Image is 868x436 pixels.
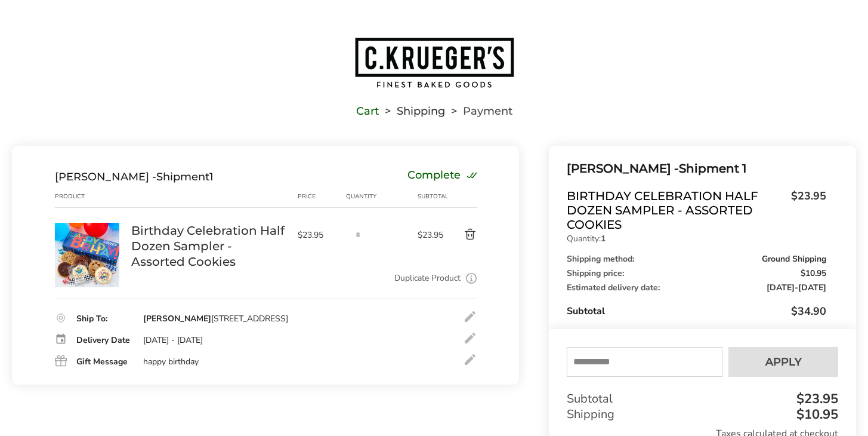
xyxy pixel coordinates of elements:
li: Shipping [379,107,445,115]
span: [PERSON_NAME] - [567,161,679,176]
div: Ship To: [76,315,131,323]
div: Subtotal [567,304,826,318]
div: Quantity [346,192,418,201]
a: Birthday Celebration Half Dozen Sampler - Assorted Cookies [131,223,286,269]
span: $23.95 [418,229,444,241]
a: Birthday Celebration Half Dozen Sampler - Assorted Cookies [55,222,119,234]
input: Quantity input [346,223,370,247]
div: Shipment [55,170,214,183]
span: $10.95 [801,269,826,278]
span: [DATE] [798,282,826,293]
div: [STREET_ADDRESS] [143,314,288,324]
div: Delivery Date [76,336,131,345]
span: $23.95 [785,189,826,229]
div: Product [55,192,131,201]
div: Shipment 1 [567,159,826,179]
button: Delete product [445,228,478,242]
a: Duplicate Product [394,272,461,285]
span: - [767,284,826,292]
div: Price [298,192,346,201]
span: $34.90 [791,304,826,318]
span: Apply [765,357,802,367]
button: Apply [728,347,838,377]
div: Complete [407,170,477,183]
div: $10.95 [793,408,838,421]
a: Birthday Celebration Half Dozen Sampler - Assorted Cookies$23.95 [567,189,826,232]
strong: 1 [601,233,606,244]
span: Ground Shipping [762,255,826,263]
div: Subtotal [567,391,838,407]
span: Payment [463,107,512,115]
img: C.KRUEGER'S [354,36,515,89]
span: [DATE] [767,282,795,293]
a: Cart [356,107,379,115]
span: [PERSON_NAME] - [55,170,156,183]
div: Subtotal [418,192,444,201]
span: $23.95 [298,229,340,241]
div: [DATE] - [DATE] [143,335,203,346]
img: Birthday Celebration Half Dozen Sampler - Assorted Cookies [55,223,119,287]
div: Gift Message [76,358,131,366]
div: $23.95 [793,392,838,406]
div: Shipping method: [567,255,826,263]
p: Quantity: [567,235,826,243]
strong: [PERSON_NAME] [143,313,211,324]
div: Shipping [567,407,838,422]
span: Birthday Celebration Half Dozen Sampler - Assorted Cookies [567,189,785,232]
a: Go to home page [12,36,856,89]
div: Shipping price: [567,269,826,278]
div: Estimated delivery date: [567,284,826,292]
span: 1 [209,170,214,183]
div: happy birthday [143,357,199,367]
